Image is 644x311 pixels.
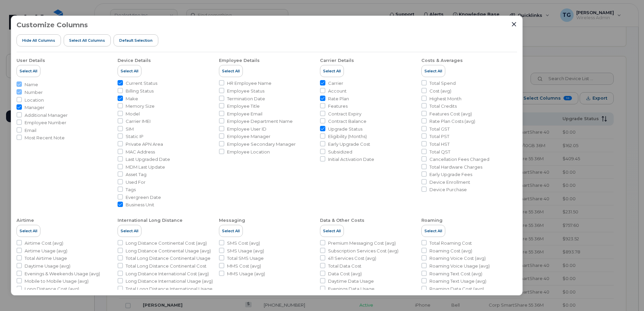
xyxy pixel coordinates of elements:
span: Hide All Columns [22,38,55,43]
span: Tags [126,186,136,193]
span: Features [328,103,348,109]
span: Employee User ID [227,126,266,132]
h3: Customize Columns [17,21,88,29]
span: Total Data Cost [328,263,361,269]
span: Airtime Usage (avg) [25,248,67,254]
div: Costs & Averages [421,58,463,64]
span: MMS Usage (avg) [227,271,265,277]
div: Device Details [118,58,151,64]
span: Subscription Services Cost (avg) [328,248,398,254]
span: MAC Address [126,149,155,155]
div: Employee Details [219,58,260,64]
span: Long Distance Cost (avg) [25,286,79,292]
span: Used For [126,179,146,185]
span: Airtime Cost (avg) [25,240,63,246]
span: Total QST [429,149,450,155]
span: Name [25,81,38,88]
span: Number [25,89,43,96]
span: Employee Location [227,149,270,155]
span: Rate Plan [328,96,349,102]
span: Select All [222,228,240,234]
span: Total Roaming Cost [429,240,472,246]
span: Roaming Cost (avg) [429,248,472,254]
span: Initial Activation Date [328,156,374,163]
div: Messaging [219,217,245,223]
span: Roaming Text Cost (avg) [429,271,482,277]
span: Business Unit [126,202,154,208]
span: Long Distance International Usage (avg) [126,278,213,284]
span: Evenings & Weekends Usage (avg) [25,271,100,277]
span: Private APN Area [126,141,163,147]
span: Features Cost (avg) [429,111,472,117]
span: Total SMS Usage [227,255,264,262]
span: Select All [424,228,442,234]
button: Select all Columns [64,34,111,46]
span: Roaming Data Cost (avg) [429,286,484,292]
span: Select All [323,68,341,74]
span: Cost (avg) [429,88,451,94]
button: Hide All Columns [17,34,61,46]
span: Roaming Text Usage (avg) [429,278,486,284]
span: Cancellation Fees Charged [429,156,489,163]
span: Select All [424,68,442,74]
button: Select All [118,65,141,77]
span: Daytime Usage (avg) [25,263,70,269]
span: Memory Size [126,103,155,109]
span: Most Recent Note [25,135,65,141]
span: Total GST [429,126,450,132]
span: Evergreen Date [126,194,161,201]
span: Total Spend [429,80,456,87]
span: Contract Expiry [328,111,361,117]
span: SMS Cost (avg) [227,240,260,246]
span: 411 Services Cost (avg) [328,255,376,262]
button: Select All [421,225,445,237]
span: Data Cost (avg) [328,271,362,277]
span: Eligibility (Months) [328,133,367,140]
span: Daytime Data Usage [328,278,374,284]
span: SIM [126,126,134,132]
div: Roaming [421,217,443,223]
span: Total Long Distance Continental Usage [126,255,211,262]
span: Static IP [126,133,143,140]
span: Roaming Voice Cost (avg) [429,255,486,262]
span: Employee Secondary Manager [227,141,296,147]
span: Employee Department Name [227,118,293,125]
span: Select All [323,228,341,234]
span: Additional Manager [25,112,68,118]
span: Select All [20,228,37,234]
span: Account [328,88,347,94]
button: Select All [421,65,445,77]
button: Select All [118,225,141,237]
span: Select All [121,228,138,234]
span: Rate Plan Costs (avg) [429,118,475,125]
span: MDM Last Update [126,164,165,170]
span: Early Upgrade Fees [429,171,472,178]
span: Total PST [429,133,449,140]
span: Select All [222,68,240,74]
span: Contract Balance [328,118,366,125]
button: Close [511,21,517,27]
span: Asset Tag [126,171,147,178]
span: Total Credits [429,103,457,109]
span: Long Distance Continental Cost (avg) [126,240,207,246]
span: Device Enrollment [429,179,470,185]
span: Device Purchase [429,186,467,193]
div: International Long Distance [118,217,183,223]
span: Last Upgraded Date [126,156,170,163]
span: Mobile to Mobile Usage (avg) [25,278,89,284]
span: Select All [121,68,138,74]
button: Select All [320,225,344,237]
span: Employee Number [25,119,66,126]
span: Early Upgrade Cost [328,141,370,147]
span: Termination Date [227,96,265,102]
span: Upgrade Status [328,126,362,132]
button: Default Selection [114,34,158,46]
span: Current Status [126,80,157,87]
span: Select all Columns [69,38,105,43]
span: Long Distance International Cost (avg) [126,271,209,277]
button: Select All [219,65,243,77]
button: Select All [17,225,40,237]
span: Roaming Voice Usage (avg) [429,263,490,269]
span: Manager [25,104,44,111]
span: MMS Cost (avg) [227,263,261,269]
